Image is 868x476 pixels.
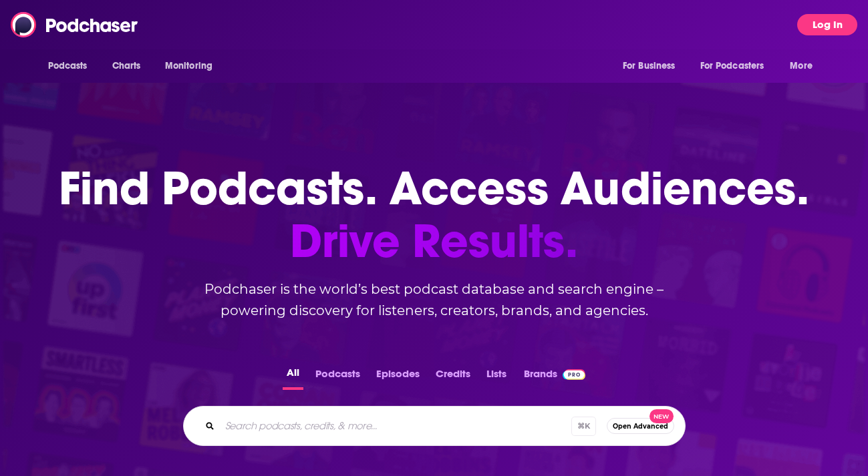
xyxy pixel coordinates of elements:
a: BrandsPodchaser Pro [524,364,586,390]
img: Podchaser Pro [563,369,586,380]
a: Charts [104,53,149,79]
button: Episodes [372,364,424,390]
span: For Podcasters [700,57,764,75]
button: Podcasts [311,364,364,390]
h2: Podchaser is the world’s best podcast database and search engine – powering discovery for listene... [167,278,702,321]
span: New [649,409,674,423]
h1: Find Podcasts. Access Audiences. [59,162,809,268]
span: More [790,57,813,75]
span: ⌘ K [571,417,596,436]
img: Podchaser - Follow, Share and Rate Podcasts [11,12,139,37]
span: Charts [112,57,141,75]
span: Drive Results. [59,215,809,268]
button: Lists [482,364,511,390]
button: Log In [797,14,857,35]
span: For Business [623,57,676,75]
span: Monitoring [165,57,212,75]
button: open menu [692,53,784,79]
button: open menu [613,53,692,79]
button: open menu [780,53,829,79]
button: open menu [39,53,105,79]
span: Open Advanced [613,423,668,430]
button: Open AdvancedNew [607,418,674,434]
span: Podcasts [48,57,88,75]
div: Search podcasts, credits, & more... [183,406,686,446]
input: Search podcasts, credits, & more... [220,415,571,437]
button: open menu [156,53,230,79]
button: All [283,364,303,390]
button: Credits [432,364,474,390]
